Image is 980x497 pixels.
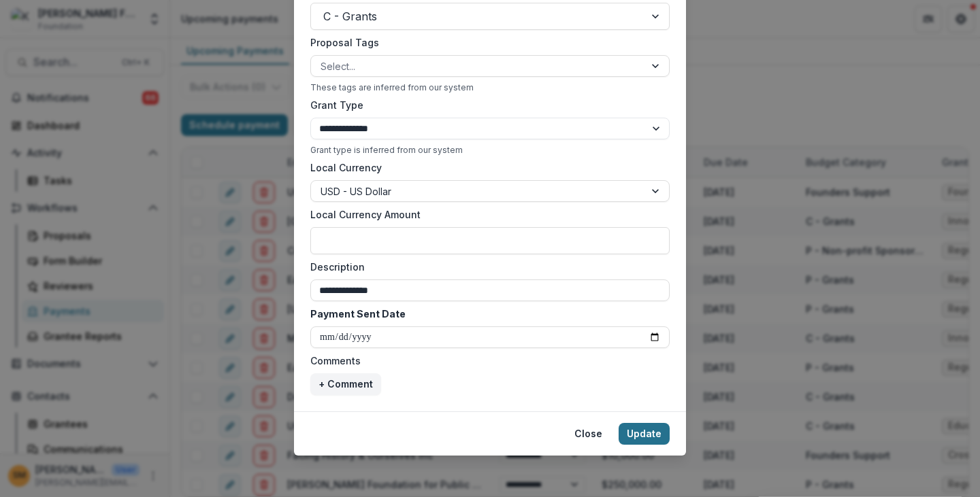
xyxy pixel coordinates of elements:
[310,307,661,321] label: Payment Sent Date
[310,145,670,155] div: Grant type is inferred from our system
[310,373,381,395] button: + Comment
[310,160,382,175] label: Local Currency
[310,354,661,368] label: Comments
[566,423,610,445] button: Close
[310,82,670,92] div: These tags are inferred from our system
[310,260,661,274] label: Description
[619,423,670,445] button: Update
[310,35,661,50] label: Proposal Tags
[310,207,661,222] label: Local Currency Amount
[310,98,661,112] label: Grant Type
